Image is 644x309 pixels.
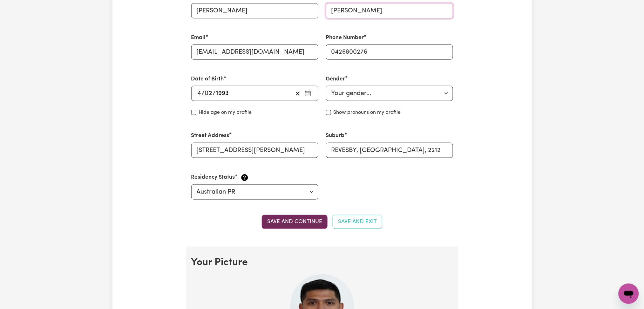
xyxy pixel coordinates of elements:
label: Gender [326,75,345,83]
label: Street Address [191,132,229,140]
label: Residency Status [191,173,235,182]
iframe: Button to launch messaging window [619,284,639,304]
label: Date of Birth [191,75,224,83]
label: Phone Number [326,34,364,42]
span: / [202,90,205,97]
input: -- [197,89,202,98]
input: ---- [216,89,229,98]
h2: Your Picture [191,257,453,269]
label: Email [191,34,206,42]
input: -- [205,89,213,98]
button: Save and continue [262,215,328,229]
button: Save and Exit [333,215,382,229]
label: Suburb [326,132,345,140]
span: / [213,90,216,97]
label: Hide age on my profile [199,109,252,116]
label: Show pronouns on my profile [334,109,401,116]
span: 0 [205,90,209,97]
input: e.g. North Bondi, New South Wales [326,143,453,158]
